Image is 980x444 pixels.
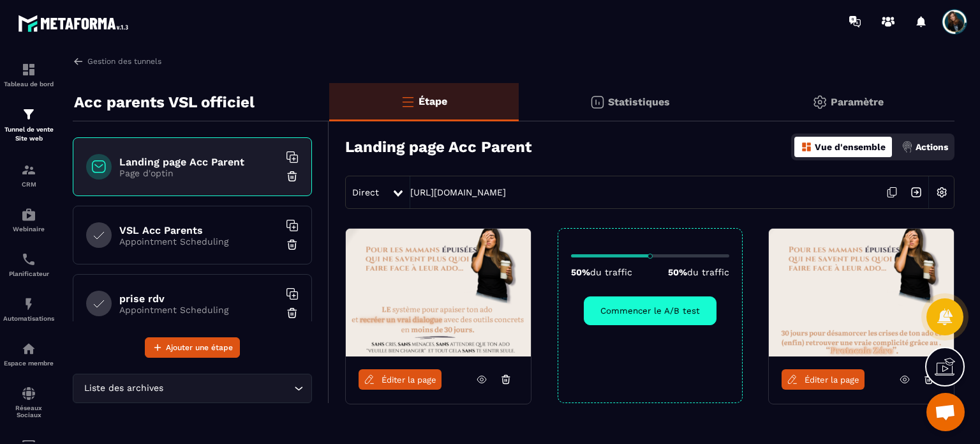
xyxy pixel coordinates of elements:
h3: Landing page Acc Parent [345,138,531,156]
a: Gestion des tunnels [73,56,161,67]
input: Search for option [166,381,291,395]
img: image [346,229,531,356]
span: Éditer la page [382,375,436,385]
p: Appointment Scheduling [119,305,279,315]
img: image [769,229,954,356]
img: scheduler [21,252,36,267]
a: social-networksocial-networkRéseaux Sociaux [3,376,54,428]
button: Ajouter une étape [145,337,240,358]
img: logo [18,11,133,35]
p: Appointment Scheduling [119,236,279,247]
a: Éditer la page [782,369,865,390]
p: 50% [571,267,632,277]
img: automations [21,207,36,222]
p: Tableau de bord [3,80,54,88]
p: Page d'optin [119,168,279,178]
img: social-network [21,386,36,401]
p: 50% [668,267,729,277]
img: dashboard-orange.40269519.svg [801,141,812,153]
a: automationsautomationsEspace membre [3,332,54,376]
a: [URL][DOMAIN_NAME] [410,187,506,197]
p: Automatisations [3,315,54,322]
img: trash [286,307,299,319]
span: Éditer la page [805,375,859,385]
p: Actions [916,142,948,152]
p: CRM [3,181,54,188]
span: Liste des archives [81,381,166,395]
img: automations [21,296,36,312]
div: Search for option [73,374,312,403]
div: Ouvrir le chat [926,393,965,431]
p: Espace membre [3,360,54,367]
h6: prise rdv [119,293,279,305]
img: bars-o.4a397970.svg [400,94,415,109]
span: du traffic [590,267,632,277]
p: Vue d'ensemble [815,142,886,152]
p: Étape [419,95,447,107]
a: formationformationTableau de bord [3,52,54,97]
h6: VSL Acc Parents [119,224,279,236]
a: schedulerschedulerPlanificateur [3,242,54,287]
img: setting-gr.5f69749f.svg [812,95,828,110]
p: Planificateur [3,270,54,277]
p: Statistiques [608,96,670,108]
img: arrow [73,56,84,67]
img: trash [286,238,299,251]
p: Paramètre [831,96,884,108]
img: actions.d6e523a2.png [902,141,913,153]
img: formation [21,162,36,178]
img: stats.20deebd0.svg [590,95,605,110]
p: Tunnel de vente Site web [3,125,54,143]
img: setting-w.858f3a88.svg [930,180,954,204]
img: formation [21,62,36,77]
p: Acc parents VSL officiel [74,89,255,115]
h6: Landing page Acc Parent [119,156,279,168]
a: automationsautomationsAutomatisations [3,287,54,332]
img: formation [21,107,36,122]
img: trash [286,170,299,183]
span: du traffic [687,267,729,277]
img: automations [21,341,36,356]
span: Direct [352,187,379,197]
p: Webinaire [3,226,54,233]
button: Commencer le A/B test [584,296,716,325]
a: automationsautomationsWebinaire [3,197,54,242]
span: Ajouter une étape [166,341,233,354]
a: formationformationCRM [3,153,54,197]
a: Éditer la page [359,369,442,390]
p: Réseaux Sociaux [3,404,54,418]
img: arrow-next.bcc2205e.svg [904,180,928,204]
a: formationformationTunnel de vente Site web [3,97,54,153]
